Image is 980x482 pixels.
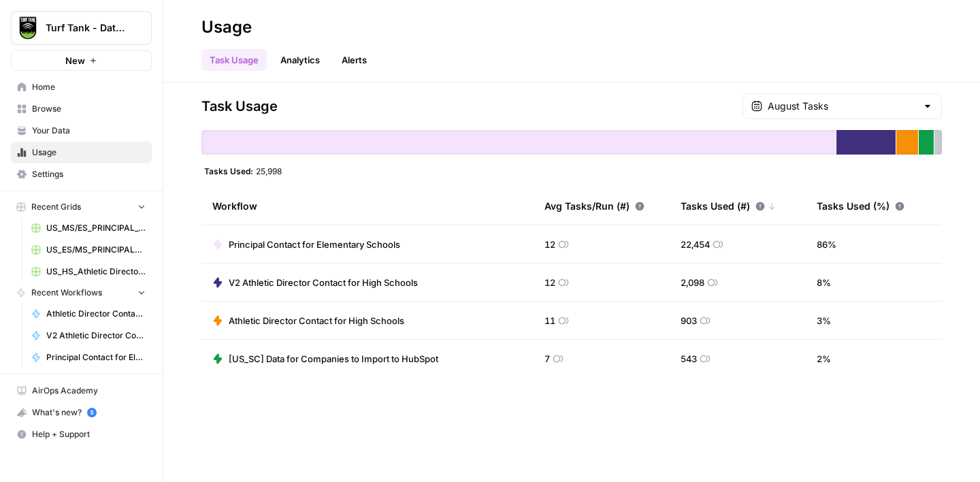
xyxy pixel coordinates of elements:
[212,314,404,327] a: Athletic Director Contact for High Schools
[212,352,438,366] a: [US_SC] Data for Companies to Import to HubSpot
[25,261,152,283] a: US_HS_Athletic Director_INICIAL TEST
[11,142,152,163] a: Usage
[46,330,146,342] span: V2 Athletic Director Contact for High Schools
[817,238,836,251] span: 86 %
[87,408,97,417] a: 5
[204,165,253,176] span: Tasks Used:
[46,308,146,320] span: Athletic Director Contact for High Schools
[32,125,146,137] span: Your Data
[544,352,550,366] span: 7
[201,97,278,116] span: Task Usage
[32,168,146,180] span: Settings
[681,187,776,225] div: Tasks Used (#)
[46,266,146,278] span: US_HS_Athletic Director_INICIAL TEST
[11,197,152,217] button: Recent Grids
[544,314,555,327] span: 11
[11,98,152,120] a: Browse
[544,276,555,289] span: 12
[16,16,40,40] img: Turf Tank - Data Team Logo
[11,380,152,402] a: AirOps Academy
[46,351,146,364] span: Principal Contact for Elementary Schools
[681,314,697,327] span: 903
[11,163,152,185] a: Settings
[11,11,152,45] button: Workspace: Turf Tank - Data Team
[544,187,644,225] div: Avg Tasks/Run (#)
[681,276,704,289] span: 2,098
[25,217,152,239] a: US_MS/ES_PRINCIPAL_1_INICIAL TEST
[229,352,438,366] span: [US_SC] Data for Companies to Import to HubSpot
[212,187,523,225] div: Workflow
[32,428,146,440] span: Help + Support
[201,49,267,71] a: Task Usage
[817,314,831,327] span: 3 %
[46,21,128,35] span: Turf Tank - Data Team
[25,347,152,368] a: Principal Contact for Elementary Schools
[11,50,152,71] button: New
[681,352,697,366] span: 543
[32,385,146,397] span: AirOps Academy
[272,49,328,71] a: Analytics
[31,287,102,299] span: Recent Workflows
[229,238,400,251] span: Principal Contact for Elementary Schools
[212,276,418,289] a: V2 Athletic Director Contact for High Schools
[817,187,904,225] div: Tasks Used (%)
[768,99,917,113] input: August Tasks
[817,276,831,289] span: 8 %
[229,276,418,289] span: V2 Athletic Director Contact for High Schools
[11,423,152,445] button: Help + Support
[256,165,282,176] span: 25,998
[681,238,710,251] span: 22,454
[333,49,375,71] a: Alerts
[12,402,151,423] div: What's new?
[11,402,152,423] button: What's new? 5
[229,314,404,327] span: Athletic Director Contact for High Schools
[31,201,81,213] span: Recent Grids
[11,120,152,142] a: Your Data
[90,409,93,416] text: 5
[32,146,146,159] span: Usage
[25,325,152,347] a: V2 Athletic Director Contact for High Schools
[544,238,555,251] span: 12
[32,103,146,115] span: Browse
[817,352,831,366] span: 2 %
[32,81,146,93] span: Home
[11,76,152,98] a: Home
[25,303,152,325] a: Athletic Director Contact for High Schools
[11,283,152,303] button: Recent Workflows
[65,54,85,67] span: New
[201,16,252,38] div: Usage
[46,222,146,234] span: US_MS/ES_PRINCIPAL_1_INICIAL TEST
[25,239,152,261] a: US_ES/MS_PRINCIPAL_2_INITIAL TEST
[212,238,400,251] a: Principal Contact for Elementary Schools
[46,244,146,256] span: US_ES/MS_PRINCIPAL_2_INITIAL TEST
